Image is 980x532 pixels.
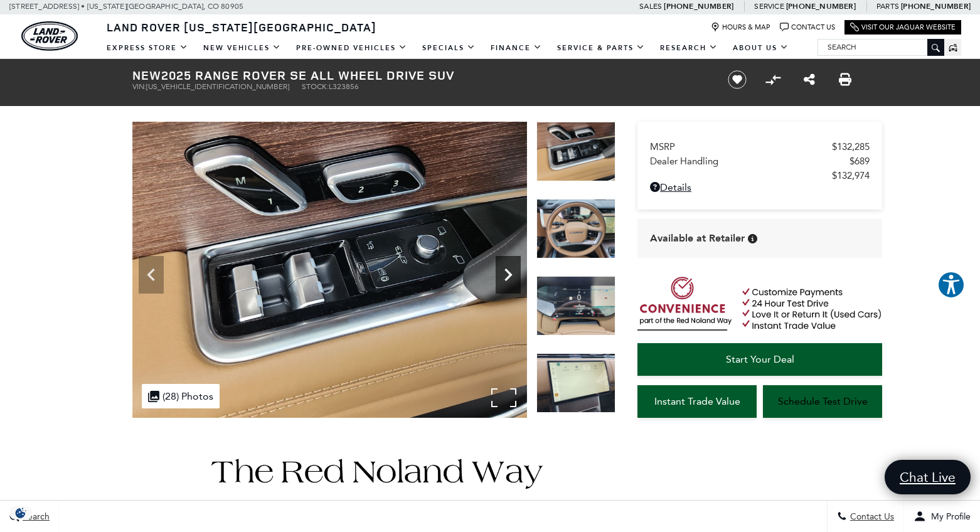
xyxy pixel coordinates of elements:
span: Parts [876,2,899,11]
span: $689 [850,156,870,167]
span: Instant Trade Value [654,395,740,407]
span: Dealer Handling [650,156,850,167]
a: About Us [725,37,796,59]
a: Start Your Deal [637,343,882,376]
a: Pre-Owned Vehicles [289,37,415,59]
strong: New [132,66,161,83]
a: Details [650,181,870,193]
a: Service & Parts [550,37,652,59]
input: Search [818,40,944,55]
span: MSRP [650,141,832,152]
span: Sales [639,2,662,11]
span: [US_VEHICLE_IDENTIFICATION_NUMBER] [146,82,289,91]
aside: Accessibility Help Desk [937,271,965,301]
span: Schedule Test Drive [778,395,868,407]
img: New 2025 Ostuni Pearl White LAND ROVER SE image 13 [536,199,615,258]
a: [PHONE_NUMBER] [901,1,971,11]
img: New 2025 Ostuni Pearl White LAND ROVER SE image 14 [536,276,615,336]
a: Finance [483,37,550,59]
img: New 2025 Ostuni Pearl White LAND ROVER SE image 12 [132,122,527,418]
span: Start Your Deal [726,353,794,365]
a: EXPRESS STORE [99,37,196,59]
a: [PHONE_NUMBER] [664,1,733,11]
div: Next [496,256,521,294]
a: Specials [415,37,483,59]
span: $132,974 [832,170,870,181]
a: Contact Us [780,23,835,32]
span: L323856 [329,82,359,91]
a: [PHONE_NUMBER] [786,1,856,11]
section: Click to Open Cookie Consent Modal [6,506,35,519]
a: Dealer Handling $689 [650,156,870,167]
a: [STREET_ADDRESS] • [US_STATE][GEOGRAPHIC_DATA], CO 80905 [9,2,243,11]
img: New 2025 Ostuni Pearl White LAND ROVER SE image 12 [536,122,615,181]
a: Land Rover [US_STATE][GEOGRAPHIC_DATA] [99,19,384,35]
a: New Vehicles [196,37,289,59]
span: Stock: [302,82,329,91]
a: Hours & Map [711,23,770,32]
a: Print this New 2025 Range Rover SE All Wheel Drive SUV [839,72,851,87]
a: land-rover [21,21,78,51]
span: Land Rover [US_STATE][GEOGRAPHIC_DATA] [107,19,376,35]
a: $132,974 [650,170,870,181]
span: Chat Live [893,469,962,486]
nav: Main Navigation [99,37,796,59]
a: Chat Live [885,460,971,494]
a: MSRP $132,285 [650,141,870,152]
a: Research [652,37,725,59]
span: Service [754,2,784,11]
img: Opt-Out Icon [6,506,35,519]
span: VIN: [132,82,146,91]
a: Share this New 2025 Range Rover SE All Wheel Drive SUV [804,72,815,87]
button: Compare Vehicle [764,70,782,89]
span: Contact Us [847,511,894,522]
h1: 2025 Range Rover SE All Wheel Drive SUV [132,68,706,82]
img: New 2025 Ostuni Pearl White LAND ROVER SE image 15 [536,353,615,413]
a: Visit Our Jaguar Website [850,23,956,32]
div: (28) Photos [142,384,220,408]
div: Vehicle is in stock and ready for immediate delivery. Due to demand, availability is subject to c... [748,234,757,243]
img: Land Rover [21,21,78,51]
span: Available at Retailer [650,231,745,245]
a: Schedule Test Drive [763,385,882,418]
button: Explore your accessibility options [937,271,965,299]
a: Instant Trade Value [637,385,757,418]
div: Previous [139,256,164,294]
span: $132,285 [832,141,870,152]
button: Save vehicle [723,70,751,90]
button: Open user profile menu [904,501,980,532]
span: My Profile [926,511,971,522]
